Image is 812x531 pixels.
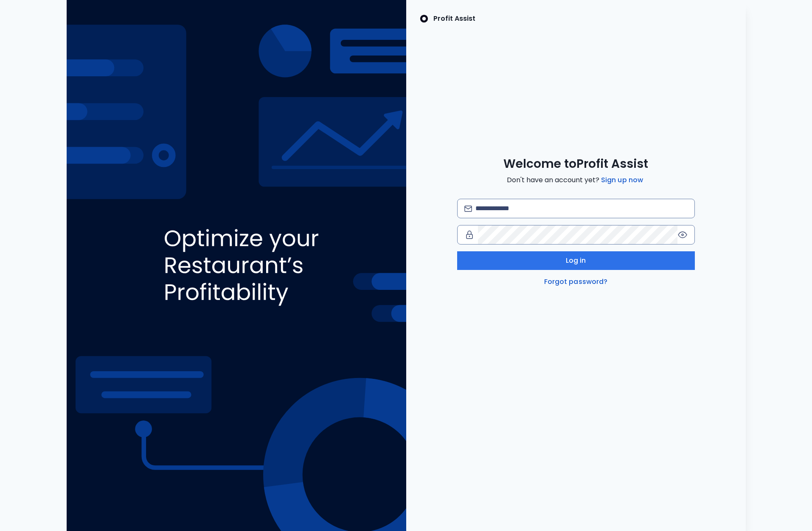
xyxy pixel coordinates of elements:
[464,206,472,212] img: email
[542,277,610,287] a: Forgot password?
[599,175,645,185] a: Sign up now
[457,251,695,270] button: Log in
[566,256,586,266] span: Log in
[507,175,645,185] span: Don't have an account yet?
[420,14,428,24] img: SpotOn Logo
[503,156,648,172] span: Welcome to Profit Assist
[433,14,475,24] p: Profit Assist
